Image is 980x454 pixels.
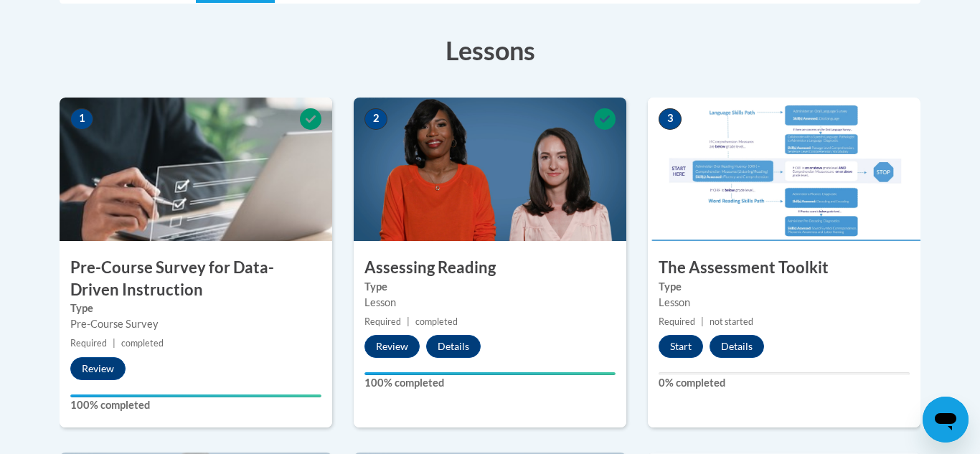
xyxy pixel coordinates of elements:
[415,316,458,327] span: completed
[701,316,704,327] span: |
[364,375,616,391] label: 100% completed
[364,108,387,130] span: 2
[354,257,626,279] h3: Assessing Reading
[659,316,695,327] span: Required
[60,32,920,68] h3: Lessons
[113,338,116,349] span: |
[70,338,107,349] span: Required
[659,375,910,391] label: 0% completed
[364,295,616,311] div: Lesson
[648,98,920,241] img: Course Image
[121,338,164,349] span: completed
[60,98,332,241] img: Course Image
[426,335,481,358] button: Details
[70,301,321,316] label: Type
[364,279,616,295] label: Type
[923,397,969,443] iframe: Button to launch messaging window
[407,316,410,327] span: |
[70,108,93,130] span: 1
[648,257,920,279] h3: The Assessment Toolkit
[364,372,616,375] div: Your progress
[60,257,332,301] h3: Pre-Course Survey for Data-Driven Instruction
[70,397,321,413] label: 100% completed
[364,335,420,358] button: Review
[70,394,321,397] div: Your progress
[70,316,321,332] div: Pre-Course Survey
[659,108,682,130] span: 3
[354,98,626,241] img: Course Image
[659,279,910,295] label: Type
[70,357,126,380] button: Review
[710,316,753,327] span: not started
[364,316,401,327] span: Required
[659,295,910,311] div: Lesson
[710,335,764,358] button: Details
[659,335,703,358] button: Start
